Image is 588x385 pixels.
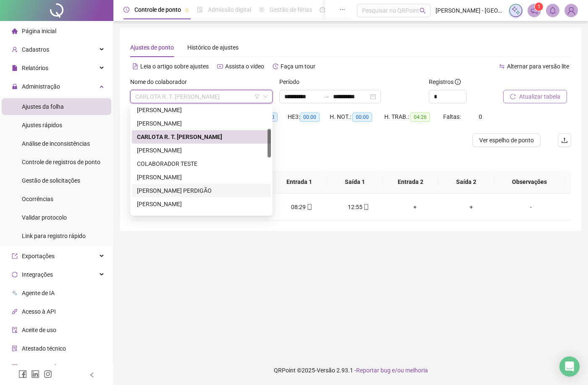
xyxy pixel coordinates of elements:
span: Validar protocolo [22,214,67,221]
span: Ver espelho de ponto [479,136,534,145]
span: sync [12,272,18,278]
span: Gestão de solicitações [22,177,80,184]
span: lock [12,84,18,89]
span: instagram [44,370,52,378]
span: Link para registro rápido [22,233,86,239]
div: H. NOT.: [330,112,384,122]
div: + [450,202,493,212]
div: [PERSON_NAME] [137,119,266,128]
span: dashboard [320,7,325,13]
span: file [12,65,18,71]
img: 57791 [565,4,577,17]
th: Saída 1 [327,170,383,194]
div: FILIPE MIGUEL TORRES CORDEIRO [132,197,271,211]
div: CARLOTA R. T. CARLOS PINHO [132,130,271,144]
div: DANIELA SOFIA REBELO OLIVEIRA [132,170,271,184]
span: file-text [132,63,138,69]
span: export [12,253,18,259]
span: left [89,372,95,378]
span: Atestado técnico [22,345,66,352]
div: Open Intercom Messenger [559,356,580,377]
span: Integrações [22,271,53,278]
div: [PERSON_NAME] [137,146,266,155]
span: Atualizar tabela [519,92,560,101]
span: clock-circle [123,7,129,13]
span: Versão [317,367,335,374]
span: Faltas: [443,113,462,120]
span: 1 [538,4,541,10]
div: HELENA CRISTINA LOPES SILVA [132,211,271,224]
span: info-circle [455,79,461,85]
span: 0 [479,113,482,120]
img: sparkle-icon.fc2bf0ac1784a2077858766a79e2daf3.svg [511,6,520,15]
div: COLABORADOR TESTE [132,157,271,170]
span: mobile [306,204,312,210]
th: Entrada 2 [383,170,438,194]
div: - [506,202,556,212]
span: linkedin [31,370,39,378]
span: Ocorrências [22,196,53,202]
span: Controle de ponto [134,6,181,13]
span: Exportações [22,253,55,259]
span: sun [259,7,265,13]
span: home [12,28,18,34]
div: + [393,202,436,212]
div: CARLOTA R. T. [PERSON_NAME] [137,132,266,141]
span: [PERSON_NAME] - [GEOGRAPHIC_DATA] e Inovação [436,6,504,15]
footer: QRPoint © 2025 - 2.93.1 - [113,356,588,385]
div: [PERSON_NAME] [137,199,266,209]
span: Controle de registros de ponto [22,159,100,165]
div: ANTÓNIO JOSÉ GONÇALVES DA SILVA [132,103,271,117]
span: Ajustes rápidos [22,122,62,128]
span: filter [255,94,260,99]
span: Página inicial [22,28,56,34]
span: Administração [22,83,60,90]
span: Histórico de ajustes [187,44,239,51]
span: api [12,309,18,314]
label: Período [279,77,305,86]
span: user-add [12,47,18,52]
span: ellipsis [339,7,345,13]
span: reload [510,94,516,100]
span: bell [549,7,556,14]
th: Saída 2 [438,170,494,194]
span: Acesso à API [22,308,56,315]
span: Assista o vídeo [225,63,264,70]
span: Alternar para versão lite [507,63,569,70]
span: pushpin [184,8,189,13]
span: 04:26 [410,113,430,122]
span: to [323,93,330,100]
span: Leia o artigo sobre ajustes [140,63,209,70]
div: H. TRAB.: [384,112,443,122]
span: Observações [501,177,558,186]
span: down [263,94,268,99]
div: CÂNDIDA SOFIA FELIX CARDOSO [132,117,271,130]
span: 00:00 [352,113,372,122]
span: file-done [197,7,203,13]
label: Nome do colaborador [130,77,192,86]
div: [PERSON_NAME] [137,105,266,115]
div: HE 3: [288,112,330,122]
th: Observações [494,170,565,194]
span: Faça um tour [281,63,315,70]
span: youtube [217,63,223,69]
span: Ajustes da folha [22,103,64,110]
span: upload [561,137,568,144]
span: Admissão digital [208,6,251,13]
span: notification [530,7,538,14]
span: Relatórios [22,65,48,71]
div: ELIANA PATRÍCIA SARAIVA PERDIGÃO [132,184,271,197]
span: CARLOTA R. T. CARLOS PINHO [135,90,268,103]
span: Agente de IA [22,290,55,296]
span: Cadastros [22,46,49,53]
div: [PERSON_NAME] [137,173,266,182]
button: Atualizar tabela [503,90,567,103]
div: [PERSON_NAME] PERDIGÃO [137,186,266,195]
span: Aceite de uso [22,327,56,333]
div: CÉSAR AUGUSTO DUARTE DE OLIVEIRA RODRIGUES [132,144,271,157]
th: Entrada 1 [272,170,327,194]
span: Ajustes de ponto [130,44,174,51]
button: Ver espelho de ponto [472,134,541,147]
span: solution [12,346,18,351]
span: search [420,8,426,14]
